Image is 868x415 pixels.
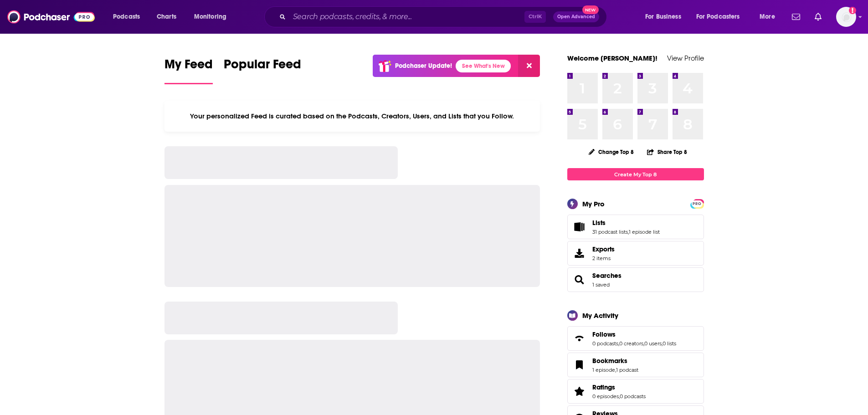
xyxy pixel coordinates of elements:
p: Podchaser Update! [395,62,452,70]
div: My Activity [582,311,618,320]
a: Create My Top 8 [567,168,704,180]
span: , [628,229,629,235]
span: Follows [567,326,704,351]
span: Bookmarks [567,353,704,377]
span: Monitoring [194,10,226,23]
button: open menu [188,10,238,24]
span: , [618,340,619,347]
button: Change Top 8 [583,146,640,158]
a: View Profile [667,54,704,62]
button: open menu [753,10,786,24]
span: Searches [567,267,704,292]
span: Exports [592,245,615,253]
span: Bookmarks [592,357,627,365]
a: Show notifications dropdown [811,9,825,25]
span: 2 items [592,255,615,261]
a: See What's New [456,60,511,72]
span: Podcasts [113,10,140,23]
a: Show notifications dropdown [788,9,804,25]
div: My Pro [582,200,605,208]
a: Follows [570,332,589,345]
span: More [760,10,775,23]
a: Ratings [592,383,646,391]
span: My Feed [164,56,213,77]
span: Lists [592,219,606,227]
a: 0 creators [619,340,643,347]
a: 0 episodes [592,393,619,400]
span: Open Advanced [557,15,595,19]
a: 0 lists [663,340,676,347]
span: Follows [592,330,616,338]
a: Bookmarks [570,359,589,371]
span: PRO [692,200,703,207]
a: 31 podcast lists [592,229,628,235]
span: , [619,393,620,400]
a: Exports [567,241,704,266]
span: For Podcasters [696,10,740,23]
span: Charts [157,10,176,23]
a: Lists [570,220,589,233]
span: Logged in as abirchfield [836,7,856,27]
span: Ctrl K [524,11,546,23]
span: , [615,367,616,373]
a: 1 podcast [616,367,638,373]
span: Ratings [567,379,704,404]
a: PRO [692,200,703,207]
span: Lists [567,215,704,239]
a: Bookmarks [592,357,638,365]
a: Follows [592,330,676,338]
a: 0 podcasts [592,340,618,347]
span: , [643,340,644,347]
button: Open AdvancedNew [553,11,599,22]
span: Exports [570,247,589,260]
svg: Add a profile image [849,7,856,14]
a: Searches [570,273,589,286]
span: For Business [645,10,681,23]
a: Charts [151,10,182,24]
a: 0 podcasts [620,393,646,400]
a: 1 episode [592,367,615,373]
a: Searches [592,272,621,280]
a: Popular Feed [224,56,301,84]
button: Show profile menu [836,7,856,27]
div: Search podcasts, credits, & more... [273,6,616,27]
a: 0 users [644,340,662,347]
a: My Feed [164,56,213,84]
div: Your personalized Feed is curated based on the Podcasts, Creators, Users, and Lists that you Follow. [164,101,540,132]
button: open menu [107,10,152,24]
a: Welcome [PERSON_NAME]! [567,54,657,62]
button: Share Top 8 [647,143,688,161]
a: Ratings [570,385,589,398]
a: Lists [592,219,660,227]
img: User Profile [836,7,856,27]
input: Search podcasts, credits, & more... [289,10,524,24]
span: , [662,340,663,347]
span: Popular Feed [224,56,301,77]
a: 1 episode list [629,229,660,235]
button: open menu [690,10,753,24]
button: open menu [639,10,693,24]
img: Podchaser - Follow, Share and Rate Podcasts [7,8,95,26]
a: 1 saved [592,282,610,288]
span: New [582,5,599,14]
span: Ratings [592,383,615,391]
